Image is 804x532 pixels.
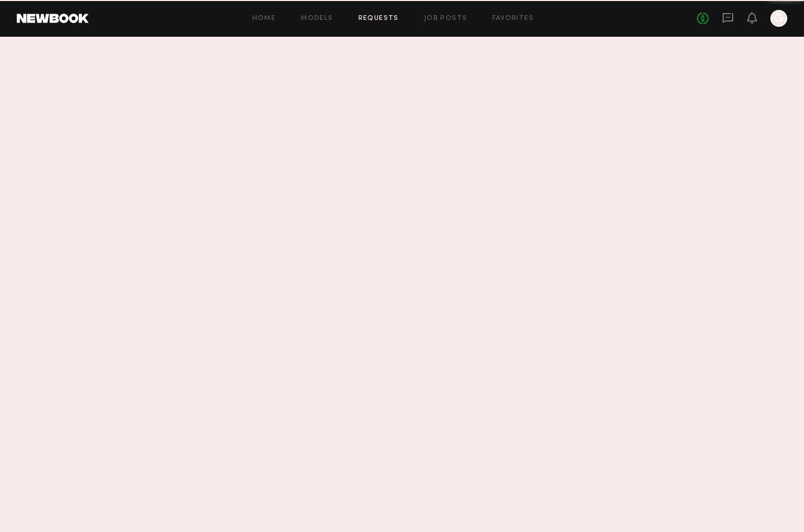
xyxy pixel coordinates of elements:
[252,15,276,22] a: Home
[424,15,468,22] a: Job Posts
[492,15,534,22] a: Favorites
[770,10,787,27] a: G
[301,15,333,22] a: Models
[358,15,399,22] a: Requests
